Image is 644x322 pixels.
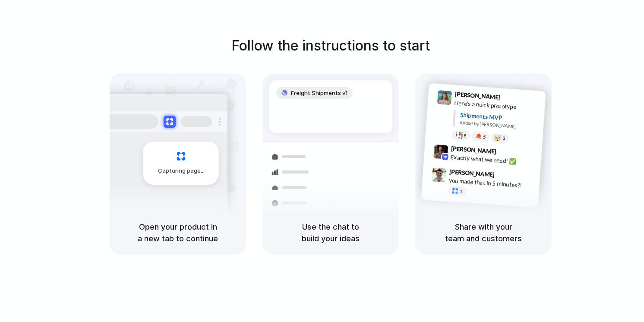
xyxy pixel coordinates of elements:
[273,221,388,244] h5: Use the chat to build your ideas
[451,143,496,156] span: [PERSON_NAME]
[448,176,535,190] div: you made that in 5 minutes?!
[499,148,517,158] span: 9:42 AM
[120,221,236,244] h5: Open your product in a new tab to continue
[464,133,467,138] span: 8
[454,98,540,113] div: Here's a quick prototype
[455,89,500,102] span: [PERSON_NAME]
[459,119,539,132] div: Added by [PERSON_NAME]
[450,152,537,167] div: Exactly what we need! ✅
[497,171,515,181] span: 9:47 AM
[158,167,206,175] span: Capturing page
[460,110,540,124] div: Shipments MVP
[426,221,541,244] h5: Share with your team and customers
[483,134,486,139] span: 5
[494,135,502,141] div: 🤯
[503,93,521,104] span: 9:41 AM
[502,136,505,141] span: 3
[460,189,463,194] span: 1
[231,35,430,56] h1: Follow the instructions to start
[291,89,347,98] span: Freight Shipments v1
[449,167,495,179] span: [PERSON_NAME]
